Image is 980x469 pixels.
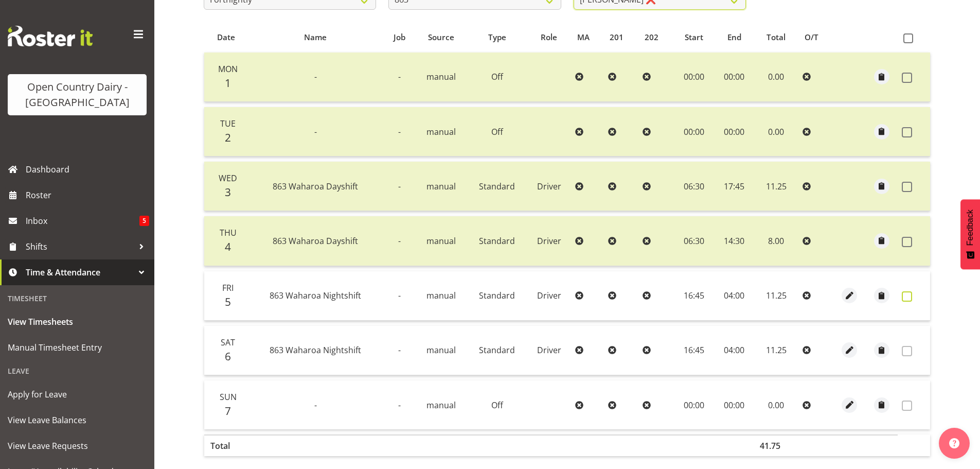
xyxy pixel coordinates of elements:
td: 00:00 [715,107,754,157]
span: Driver [537,344,561,356]
span: View Timesheets [8,314,147,329]
span: Feedback [966,210,975,246]
span: manual [426,344,456,356]
span: Wed [219,172,237,184]
td: Standard [467,162,527,211]
span: Dashboard [26,162,149,177]
span: - [398,71,401,82]
div: Job [389,31,409,43]
td: 11.25 [754,162,798,211]
span: 1 [225,76,231,90]
div: Role [533,31,565,43]
span: 863 Waharoa Dayshift [273,235,358,247]
div: Name [254,31,378,43]
div: 201 [610,31,633,43]
td: Standard [467,271,527,321]
span: 4 [225,239,231,254]
span: - [398,399,401,411]
a: View Timesheets [3,309,152,335]
td: 06:30 [673,162,715,211]
td: 0.00 [754,107,798,157]
span: - [398,290,401,301]
span: 7 [225,404,231,418]
div: Total [760,31,793,43]
span: Roster [26,187,149,203]
td: Standard [467,216,527,266]
a: Apply for Leave [3,381,152,407]
span: Sun [220,391,237,403]
img: Rosterit website logo [8,26,93,46]
div: Timesheet [3,288,152,309]
td: 06:30 [673,216,715,266]
span: 2 [225,130,231,145]
div: Date [210,31,242,43]
div: End [720,31,747,43]
span: 5 [225,294,231,309]
span: - [314,71,317,82]
a: View Leave Requests [3,433,152,459]
span: Driver [537,290,561,301]
td: 00:00 [715,53,754,102]
span: View Leave Balances [8,412,147,428]
td: 17:45 [715,162,754,211]
span: - [398,235,401,247]
span: Manual Timesheet Entry [8,340,147,355]
td: Off [467,53,527,102]
td: 11.25 [754,326,798,375]
span: 863 Waharoa Nightshift [270,290,361,301]
div: MA [577,31,598,43]
td: Off [467,380,527,429]
span: View Leave Requests [8,438,147,454]
td: Off [467,107,527,157]
td: Standard [467,326,527,375]
a: Manual Timesheet Entry [3,335,152,360]
td: 04:00 [715,271,754,321]
span: manual [426,126,456,137]
span: manual [426,71,456,82]
td: 14:30 [715,216,754,266]
span: Mon [218,63,238,75]
div: Source [421,31,461,43]
span: 3 [225,185,231,199]
img: help-xxl-2.png [949,438,959,448]
div: 202 [645,31,668,43]
td: 00:00 [673,53,715,102]
span: Driver [537,235,561,247]
span: Fri [222,282,234,293]
span: Inbox [26,213,139,229]
td: 04:00 [715,326,754,375]
td: 16:45 [673,271,715,321]
div: Leave [3,360,152,381]
span: - [314,126,317,137]
span: 6 [225,349,231,363]
td: 00:00 [673,380,715,429]
th: 41.75 [754,435,798,456]
td: 11.25 [754,271,798,321]
div: Start [679,31,708,43]
span: Shifts [26,239,134,254]
a: View Leave Balances [3,407,152,433]
th: Total [204,435,247,456]
span: manual [426,181,456,192]
span: Sat [221,337,235,348]
button: Feedback - Show survey [960,199,980,269]
td: 00:00 [715,380,754,429]
td: 8.00 [754,216,798,266]
span: Apply for Leave [8,387,147,402]
span: manual [426,290,456,301]
span: manual [426,399,456,411]
span: 5 [139,216,149,226]
span: - [398,181,401,192]
td: 16:45 [673,326,715,375]
span: - [398,126,401,137]
div: O/T [805,31,828,43]
span: Driver [537,181,561,192]
span: Time & Attendance [26,265,134,280]
span: Thu [220,227,237,238]
td: 0.00 [754,380,798,429]
span: 863 Waharoa Nightshift [270,344,361,356]
td: 0.00 [754,53,798,102]
span: 863 Waharoa Dayshift [273,181,358,192]
span: - [398,344,401,356]
div: Open Country Dairy - [GEOGRAPHIC_DATA] [18,79,136,110]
